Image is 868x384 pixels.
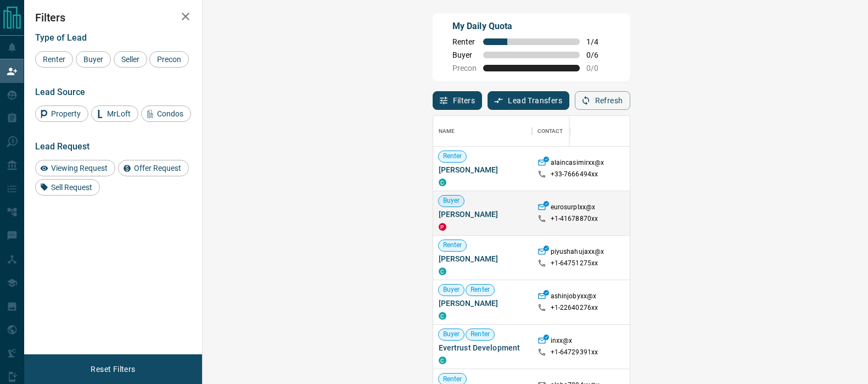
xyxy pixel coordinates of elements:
span: Viewing Request [47,164,111,172]
div: Seller [114,51,147,68]
p: piyushahujaxx@x [551,247,604,259]
span: Renter [439,152,467,161]
div: Buyer [76,51,111,68]
button: Reset Filters [83,360,142,379]
span: Lead Source [35,87,85,97]
button: Lead Transfers [488,91,569,110]
span: [PERSON_NAME] [439,298,527,309]
span: Renter [439,241,467,250]
p: ashinjobyxx@x [551,292,597,303]
p: +1- 22640276xx [551,303,598,313]
p: alaincasimirxx@x [551,158,604,170]
span: Buyer [452,51,477,59]
span: Precon [153,55,185,64]
div: condos.ca [439,268,446,275]
div: Sell Request [35,179,100,196]
span: Condos [153,109,187,118]
span: Renter [439,375,467,384]
span: [PERSON_NAME] [439,164,527,175]
span: Renter [466,285,494,294]
div: condos.ca [439,357,446,364]
button: Filters [433,91,483,110]
span: Renter [39,55,69,64]
div: Renter [35,51,73,68]
span: Evertrust Development [439,342,527,353]
p: eurosurplxx@x [551,203,596,214]
span: 0 / 0 [586,64,611,73]
span: Buyer [439,330,464,339]
span: Buyer [80,55,107,64]
div: Contact [537,116,563,147]
div: property.ca [439,223,446,231]
p: +1- 41678870xx [551,214,598,224]
span: Renter [466,330,494,339]
p: My Daily Quota [452,20,611,33]
span: Type of Lead [35,32,87,43]
span: Offer Request [130,164,185,172]
span: Renter [452,37,477,46]
div: Precon [149,51,189,68]
span: Sell Request [47,183,96,192]
span: Seller [117,55,143,64]
p: +33- 7666494xx [551,170,598,179]
button: Refresh [575,91,630,110]
div: Offer Request [118,160,189,176]
div: Name [439,116,455,147]
span: 1 / 4 [586,37,611,46]
span: [PERSON_NAME] [439,253,527,264]
span: Buyer [439,196,464,205]
div: Name [433,116,532,147]
div: Property [35,105,88,122]
span: Buyer [439,285,464,294]
div: condos.ca [439,312,446,320]
div: Viewing Request [35,160,115,176]
span: Property [47,109,85,118]
span: 0 / 6 [586,51,611,59]
p: +1- 64751275xx [551,259,598,268]
span: Lead Request [35,141,89,152]
span: [PERSON_NAME] [439,209,527,220]
p: inxx@x [551,336,573,348]
div: MrLoft [91,105,138,122]
div: condos.ca [439,179,446,186]
p: +1- 64729391xx [551,348,598,357]
div: Condos [141,105,191,122]
h2: Filters [35,11,191,24]
span: MrLoft [103,109,135,118]
span: Precon [452,64,477,73]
